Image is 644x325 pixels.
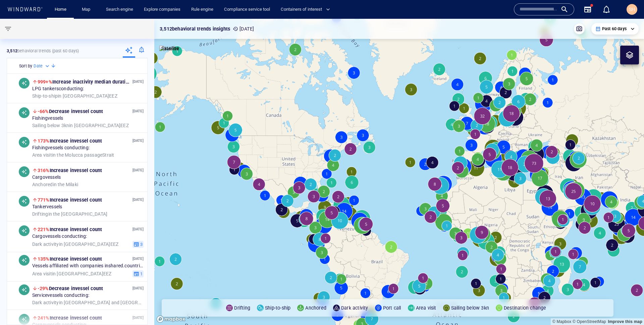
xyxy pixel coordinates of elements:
[305,304,326,312] p: Anchored
[32,300,144,306] span: in [GEOGRAPHIC_DATA] and [GEOGRAPHIC_DATA] EEZ
[281,6,330,13] span: Containers of interest
[573,319,606,324] a: OpenStreetMap
[38,286,49,291] span: -29%
[159,46,179,52] img: satellite
[32,292,89,299] span: Service vessels conducting:
[416,304,436,312] p: Area visit
[38,227,50,232] span: 221%
[103,4,136,15] a: Search engine
[504,304,546,312] p: Destination change
[38,197,50,203] span: 771%
[154,19,644,325] canvas: Map
[139,271,143,277] span: 1
[32,122,129,128] span: in [GEOGRAPHIC_DATA] EEZ
[32,152,52,157] span: Area visit
[234,304,250,312] p: Drifting
[52,4,69,15] a: Home
[32,241,59,247] span: Dark activity
[161,44,179,52] p: Satellite
[132,108,144,114] p: [DATE]
[7,48,79,54] p: behavioral trends (Past 60 days)
[595,26,635,32] div: Past 60 days
[38,79,131,85] span: Increase in activity median duration
[38,168,50,173] span: 316%
[32,211,48,216] span: Drifting
[38,256,102,262] span: Increase in vessel count
[132,285,144,291] p: [DATE]
[32,271,52,276] span: Area visit
[141,4,183,15] a: Explore companies
[602,5,610,13] div: Notification center
[32,181,78,187] span: in the Milaki
[132,197,144,203] p: [DATE]
[451,304,489,312] p: Sailing below 3kn
[38,197,102,203] span: Increase in vessel count
[221,4,273,15] a: Compliance service tool
[132,138,144,144] p: [DATE]
[160,25,230,33] p: 3,512 behavioral trends insights
[38,168,102,173] span: Increase in vessel count
[38,79,52,85] span: 999+%
[32,263,144,269] span: Vessels affiliated with companies in shared.countries.[GEOGRAPHIC_DATA] conducting:
[32,93,117,99] span: in [GEOGRAPHIC_DATA] EEZ
[38,109,103,114] span: Decrease in vessel count
[76,4,98,15] button: Map
[383,304,401,312] p: Port call
[32,300,59,305] span: Dark activity
[233,25,254,33] p: [DATE]
[38,138,50,144] span: 173%
[608,319,642,324] a: Map feedback
[132,240,144,248] button: 3
[156,315,186,323] a: Mapbox logo
[552,319,571,324] a: Mapbox
[50,4,71,15] button: Home
[38,286,103,291] span: Decrease in vessel count
[32,86,84,92] span: LPG tankers conducting:
[189,4,216,15] a: Rule engine
[32,211,107,217] span: in the [GEOGRAPHIC_DATA]
[625,3,639,16] button: SH
[32,233,87,239] span: Cargo vessels conducting:
[132,226,144,232] p: [DATE]
[32,181,53,187] span: Anchored
[38,138,102,144] span: Increase in vessel count
[139,241,143,247] span: 3
[341,304,368,312] p: Dark activity
[32,122,69,128] span: Sailing below 3kn
[34,63,43,69] h6: Date
[38,227,102,232] span: Increase in vessel count
[602,26,627,32] p: Past 60 days
[32,145,90,151] span: Fishing vessels conducting:
[7,48,17,53] strong: 3,512
[132,270,144,277] button: 1
[278,4,336,15] button: Containers of interest
[132,167,144,173] p: [DATE]
[32,241,118,247] span: in [GEOGRAPHIC_DATA] EEZ
[32,174,61,180] span: Cargo vessels
[79,4,95,15] a: Map
[32,93,58,98] span: Ship-to-ship
[615,295,639,320] iframe: Chat
[265,304,290,312] p: Ship-to-ship
[38,109,49,114] span: -66%
[38,256,50,262] span: 135%
[32,204,62,210] span: Tanker vessels
[19,63,32,69] h6: Sort by
[32,152,114,158] span: in the Molucca passage Strait
[132,256,144,262] p: [DATE]
[132,78,144,85] p: [DATE]
[629,7,635,12] span: SH
[32,115,63,121] span: Fishing vessels
[32,271,112,277] span: in [GEOGRAPHIC_DATA] EEZ
[34,63,51,69] div: Date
